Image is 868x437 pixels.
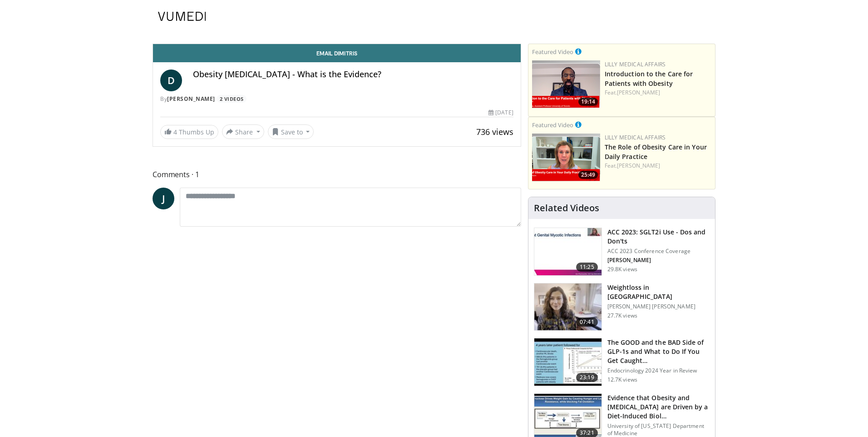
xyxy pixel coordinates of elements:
small: Featured Video [532,48,573,56]
img: acc2e291-ced4-4dd5-b17b-d06994da28f3.png.150x105_q85_crop-smart_upscale.png [532,60,600,108]
a: [PERSON_NAME] [617,162,660,169]
p: 12.7K views [607,376,637,383]
h4: Related Videos [534,203,599,214]
p: 29.8K views [607,266,637,273]
span: 736 views [476,126,513,137]
span: Comments 1 [153,169,521,180]
a: Lilly Medical Affairs [605,134,666,141]
a: Introduction to the Care for Patients with Obesity [605,70,693,88]
img: e1208b6b-349f-4914-9dd7-f97803bdbf1d.png.150x105_q85_crop-smart_upscale.png [532,134,600,181]
span: 11:25 [576,263,598,272]
small: Featured Video [532,121,573,129]
a: Lilly Medical Affairs [605,60,666,68]
div: Feat. [605,162,711,170]
a: D [160,70,182,91]
a: J [153,188,174,209]
span: 07:41 [576,318,598,327]
div: [DATE] [488,109,513,117]
a: Email Dimitris [153,44,521,62]
img: VuMedi Logo [158,12,206,21]
h3: Weightloss in [GEOGRAPHIC_DATA] [607,283,710,301]
a: The Role of Obesity Care in Your Daily Practice [605,143,707,161]
h3: ACC 2023: SGLT2i Use - Dos and Don'ts [607,228,710,246]
a: 2 Videos [217,95,247,103]
button: Save to [268,124,314,139]
a: This is paid for by Lilly Medical Affairs [575,119,582,129]
div: By [160,95,513,103]
p: 27.7K views [607,312,637,319]
a: 25:49 [532,134,600,181]
p: [PERSON_NAME] [PERSON_NAME] [607,303,710,310]
img: 756cb5e3-da60-49d4-af2c-51c334342588.150x105_q85_crop-smart_upscale.jpg [534,338,602,386]
span: 4 [173,128,177,136]
span: 25:49 [578,171,598,179]
a: 23:19 The GOOD and the BAD Side of GLP-1s and What to Do If You Get Caught… Endocrinology 2024 Ye... [534,338,710,386]
a: [PERSON_NAME] [617,89,660,96]
img: 9258cdf1-0fbf-450b-845f-99397d12d24a.150x105_q85_crop-smart_upscale.jpg [534,228,602,275]
a: 11:25 ACC 2023: SGLT2i Use - Dos and Don'ts ACC 2023 Conference Coverage [PERSON_NAME] 29.8K views [534,228,710,276]
p: University of [US_STATE] Department of Medicine [607,422,710,437]
a: 07:41 Weightloss in [GEOGRAPHIC_DATA] [PERSON_NAME] [PERSON_NAME] 27.7K views [534,283,710,331]
a: This is paid for by Lilly Medical Affairs [575,46,582,56]
a: 4 Thumbs Up [160,125,218,139]
p: Endocrinology 2024 Year in Review [607,367,710,374]
button: Share [222,124,264,139]
h3: Evidence that Obesity and Diabetes are Driven by a Diet-Induced Biological Switch: How it Works a... [607,393,710,421]
h3: The GOOD and the BAD Side of GLP-1s and What to Do If You Get Caught on the BAD Side [607,338,710,365]
span: 23:19 [576,373,598,382]
p: ACC 2023 Conference Coverage [607,248,710,255]
h4: Obesity [MEDICAL_DATA] - What is the Evidence? [193,70,513,79]
a: 19:14 [532,60,600,108]
img: 9983fed1-7565-45be-8934-aef1103ce6e2.150x105_q85_crop-smart_upscale.jpg [534,283,602,331]
p: Anastasia Armbruster [607,257,710,264]
div: Feat. [605,89,711,97]
a: [PERSON_NAME] [167,95,215,103]
span: 19:14 [578,98,598,106]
